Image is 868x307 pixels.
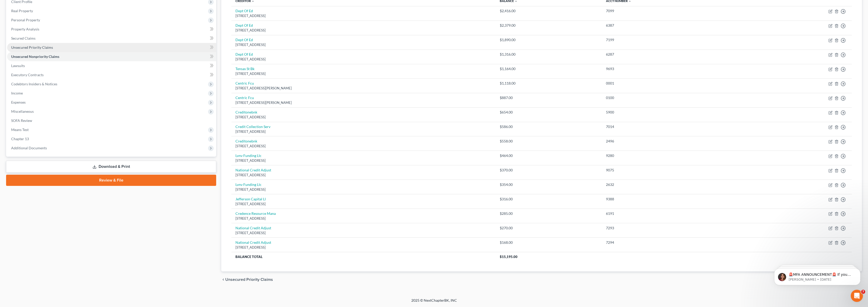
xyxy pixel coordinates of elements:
div: 7014 [606,124,735,129]
iframe: Intercom live chat [851,290,863,302]
a: Lvnv Funding Llc [235,153,262,158]
div: 5900 [606,110,735,115]
div: [STREET_ADDRESS] [235,115,492,120]
div: [STREET_ADDRESS] [235,245,492,250]
a: SOFA Review [7,116,216,125]
span: SOFA Review [11,118,32,123]
a: Unsecured Priority Claims [7,43,216,52]
a: Secured Claims [7,34,216,43]
span: Real Property [11,9,33,13]
span: Expenses [11,100,26,104]
div: $270.00 [500,225,598,231]
button: chevron_left Unsecured Priority Claims [221,278,273,282]
div: 7099 [606,8,735,13]
span: Unsecured Nonpriority Claims [11,54,59,59]
div: [STREET_ADDRESS] [235,28,492,33]
div: $586.00 [500,124,598,129]
a: Centric Fcu [235,81,254,85]
div: [STREET_ADDRESS] [235,57,492,62]
div: $168.00 [500,240,598,245]
div: $1,890.00 [500,37,598,42]
span: Property Analysis [11,27,39,31]
div: 9693 [606,66,735,71]
span: Miscellaneous [11,109,34,114]
a: Credence Resource Mana [235,211,276,216]
div: [STREET_ADDRESS] [235,187,492,192]
a: Review & File [6,175,216,186]
a: Dept Of Ed [235,23,253,27]
div: $887.00 [500,95,598,100]
div: [STREET_ADDRESS] [235,173,492,177]
a: Lvnv Funding Llc [235,182,262,187]
div: 2496 [606,139,735,144]
a: Dept Of Ed [235,52,253,56]
a: Centric Fcu [235,95,254,100]
div: [STREET_ADDRESS] [235,158,492,163]
div: [STREET_ADDRESS] [235,144,492,149]
a: Creditonebnk [235,139,257,143]
div: $354.00 [500,182,598,187]
span: Executory Contracts [11,73,44,77]
i: chevron_left [221,278,225,282]
div: $2,379.00 [500,23,598,28]
div: [STREET_ADDRESS] [235,71,492,76]
span: Chapter 13 [11,137,29,141]
span: Additional Documents [11,146,47,150]
span: Personal Property [11,18,40,22]
div: $285.00 [500,211,598,216]
div: [STREET_ADDRESS] [235,216,492,221]
div: 9280 [606,153,735,158]
div: [STREET_ADDRESS] [235,42,492,47]
a: Unsecured Nonpriority Claims [7,52,216,61]
div: 7293 [606,225,735,231]
a: Download & Print [6,161,216,173]
a: Creditonebnk [235,110,257,114]
div: [STREET_ADDRESS] [235,231,492,235]
div: $1,118.00 [500,81,598,86]
a: National Credit Adjust [235,240,271,245]
div: $2,416.00 [500,8,598,13]
div: $1,316.00 [500,52,598,57]
a: Dept Of Ed [235,9,253,13]
a: Tensas St Bk [235,67,254,71]
a: Jefferson Capital Ll [235,197,266,201]
div: 6387 [606,23,735,28]
div: $370.00 [500,168,598,173]
div: $316.00 [500,197,598,202]
div: 0001 [606,81,735,86]
a: National Credit Adjust [235,226,271,230]
span: $15,195.00 [500,255,518,259]
div: $654.00 [500,110,598,115]
div: 9075 [606,168,735,173]
span: Codebtors Insiders & Notices [11,82,57,86]
div: [STREET_ADDRESS] [235,202,492,206]
div: 9388 [606,197,735,202]
span: Income [11,91,23,95]
span: Unsecured Priority Claims [225,278,273,282]
a: Executory Contracts [7,70,216,79]
div: 6287 [606,52,735,57]
div: [STREET_ADDRESS][PERSON_NAME] [235,100,492,105]
th: Balance Total [231,252,496,261]
div: [STREET_ADDRESS][PERSON_NAME] [235,86,492,91]
span: Lawsuits [11,63,25,68]
div: 0100 [606,95,735,100]
div: [STREET_ADDRESS] [235,129,492,134]
iframe: Intercom notifications message [767,258,868,293]
div: 2025 © NextChapterBK, INC [290,298,579,307]
span: 7 [861,290,865,294]
div: $464.00 [500,153,598,158]
a: Credit Collection Serv [235,124,270,129]
div: 7294 [606,240,735,245]
div: 6191 [606,211,735,216]
a: Property Analysis [7,25,216,34]
div: $1,164.00 [500,66,598,71]
span: Secured Claims [11,36,35,40]
a: Lawsuits [7,61,216,70]
div: 2632 [606,182,735,187]
div: [STREET_ADDRESS] [235,13,492,18]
